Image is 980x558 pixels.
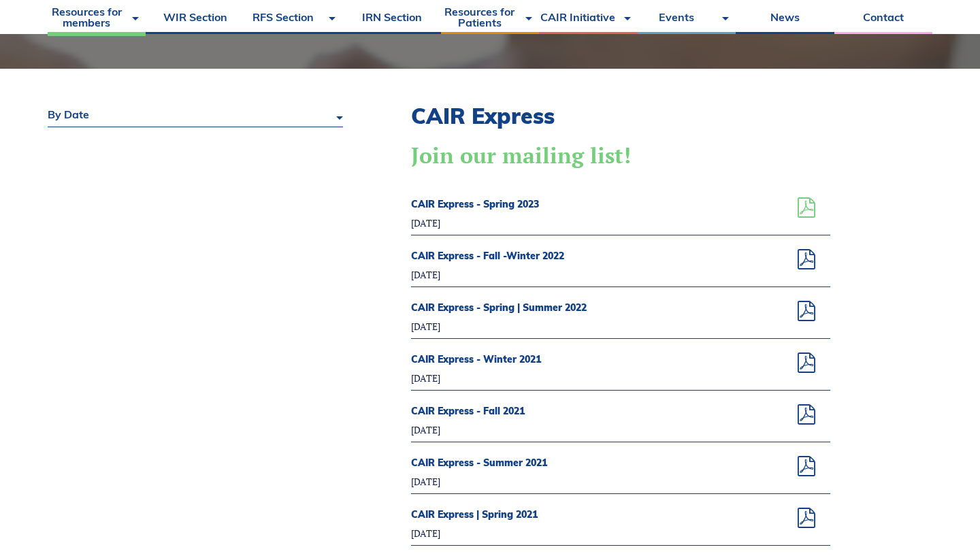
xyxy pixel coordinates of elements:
span: CAIR Express | Spring 2021 [411,509,704,521]
span: CAIR Express - Spring | Summer 2022 [411,302,704,314]
div: [DATE] [411,218,704,228]
span: CAIR Express - Summer 2021 [411,457,704,469]
div: [DATE] [411,322,704,331]
h2: CAIR Express [411,103,830,129]
span: CAIR Express - Fall 2021 [411,406,704,417]
div: [DATE] [411,270,704,280]
div: [DATE] [411,477,704,487]
span: CAIR Express - Winter 2021 [411,354,704,365]
div: [DATE] [411,374,704,383]
span: CAIR Express - Spring 2023 [411,199,704,210]
span: CAIR Express - Fall -Winter 2022 [411,250,704,262]
div: [DATE] [411,529,704,538]
a: Join our mailing list! [411,141,631,169]
div: [DATE] [411,425,704,435]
